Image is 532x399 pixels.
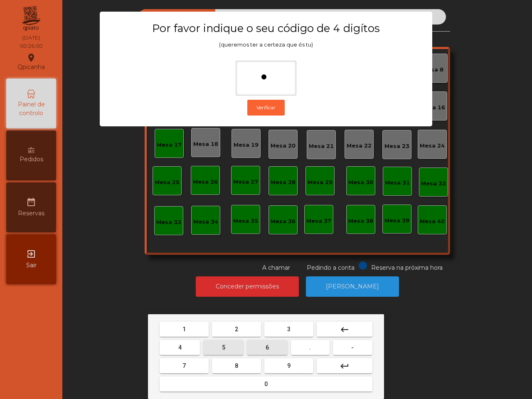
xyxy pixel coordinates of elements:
mat-icon: keyboard_return [340,361,350,371]
button: 4 [160,340,200,355]
button: 2 [212,322,261,337]
button: 6 [247,340,287,355]
span: 5 [222,344,225,351]
button: . [291,340,330,355]
button: 7 [160,358,209,373]
button: Verificar [247,100,285,116]
button: 8 [212,358,261,373]
button: 1 [160,322,209,337]
h3: Por favor indique o seu código de 4 digítos [116,22,416,35]
span: (queremos ter a certeza que és tu) [219,42,313,48]
span: 4 [178,344,182,351]
button: - [333,340,372,355]
button: 0 [160,377,372,392]
span: 2 [235,326,238,332]
span: 0 [264,381,268,387]
span: 1 [182,326,186,332]
span: . [309,344,311,351]
span: 7 [182,362,186,369]
button: 9 [264,358,313,373]
span: 8 [235,362,238,369]
span: 9 [287,362,291,369]
mat-icon: keyboard_backspace [340,325,350,335]
button: 3 [264,322,313,337]
span: 6 [266,344,269,351]
span: 3 [287,326,291,332]
button: 5 [203,340,244,355]
span: - [351,344,354,351]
